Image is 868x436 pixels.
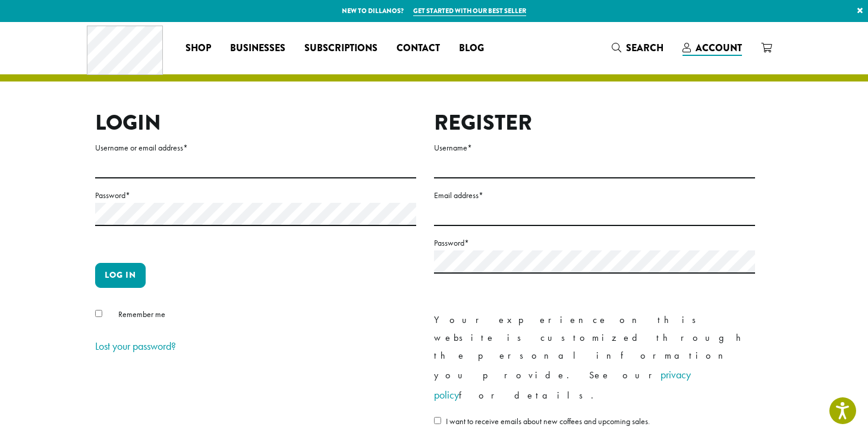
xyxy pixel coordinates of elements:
input: I want to receive emails about new coffees and upcoming sales. [434,417,441,424]
span: Search [626,41,663,55]
span: I want to receive emails about new coffees and upcoming sales. [446,416,650,426]
p: Your experience on this website is customized through the personal information you provide. See o... [434,311,755,405]
a: Lost your password? [95,339,176,353]
span: Subscriptions [304,41,378,56]
span: Contact [397,41,440,56]
label: Email address [434,188,755,203]
span: Businesses [230,41,285,56]
a: privacy policy [434,368,691,402]
label: Username or email address [95,140,416,155]
label: Password [434,236,755,250]
span: Remember me [118,309,165,319]
a: Get started with our best seller [413,6,526,16]
label: Username [434,140,755,155]
span: Shop [185,41,211,56]
h2: Register [434,110,755,136]
h2: Login [95,110,416,136]
span: Blog [459,41,484,56]
label: Password [95,188,416,203]
button: Log in [95,263,146,288]
a: Shop [176,39,221,58]
span: Account [696,41,742,55]
a: Search [602,38,673,58]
